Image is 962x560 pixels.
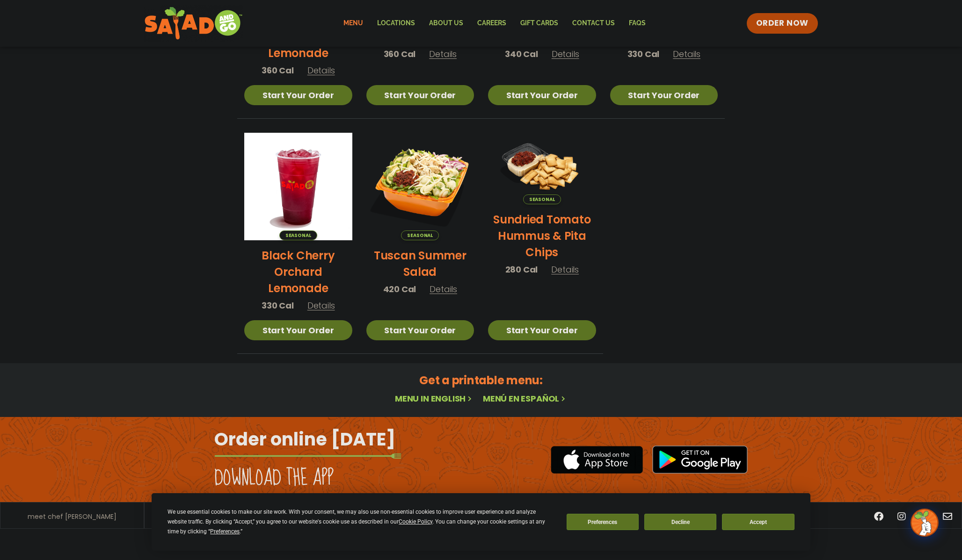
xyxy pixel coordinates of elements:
span: Seasonal [279,230,317,240]
a: Menú en español [483,393,567,404]
span: 330 Cal [262,299,294,312]
span: Seasonal [401,230,439,240]
h2: Download the app [214,465,334,491]
h2: Tuscan Summer Salad [366,247,474,280]
span: Details [429,48,457,60]
a: Locations [370,13,422,34]
a: GIFT CARDS [513,13,565,34]
a: Start Your Order [366,85,474,105]
a: Contact Us [565,13,622,34]
button: Decline [644,514,716,530]
a: Start Your Order [488,320,596,340]
nav: Menu [336,13,653,34]
img: Product photo for Tuscan Summer Salad [366,133,474,241]
img: Product photo for Sundried Tomato Hummus & Pita Chips [488,133,596,205]
span: 280 Cal [505,263,538,276]
img: wpChatIcon [911,510,938,536]
span: 420 Cal [383,283,416,295]
span: Cookie Policy [399,518,432,525]
span: Details [551,264,579,275]
div: Cookie Consent Prompt [152,493,810,551]
span: Details [552,48,579,60]
a: About Us [422,13,470,34]
button: Accept [722,514,794,530]
span: 340 Cal [505,48,538,60]
a: Menu in English [395,393,474,404]
a: Careers [470,13,513,34]
img: Product photo for Black Cherry Orchard Lemonade [244,133,352,241]
span: Details [430,283,457,295]
a: FAQs [622,13,653,34]
img: google_play [652,445,748,474]
span: Details [307,300,335,311]
a: Start Your Order [244,85,352,105]
a: Start Your Order [366,320,474,340]
img: appstore [551,445,643,475]
h2: Black Cherry Orchard Lemonade [244,247,352,296]
span: Details [307,65,335,76]
img: new-SAG-logo-768×292 [144,5,243,42]
span: 330 Cal [627,48,660,60]
span: 360 Cal [262,64,294,77]
div: We use essential cookies to make our site work. With your consent, we may also use non-essential ... [168,507,555,537]
span: Seasonal [523,194,561,204]
button: Preferences [567,514,639,530]
a: Menu [336,13,370,34]
a: Start Your Order [244,320,352,340]
a: meet chef [PERSON_NAME] [28,513,117,520]
span: ORDER NOW [756,18,809,29]
a: ORDER NOW [747,13,818,34]
a: Start Your Order [488,85,596,105]
h2: Order online [DATE] [214,428,395,451]
span: Preferences [210,528,240,535]
span: Details [673,48,700,60]
a: Start Your Order [610,85,718,105]
span: 360 Cal [384,48,416,60]
img: fork [214,453,401,459]
h2: Get a printable menu: [237,372,725,388]
h2: Sundried Tomato Hummus & Pita Chips [488,211,596,260]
